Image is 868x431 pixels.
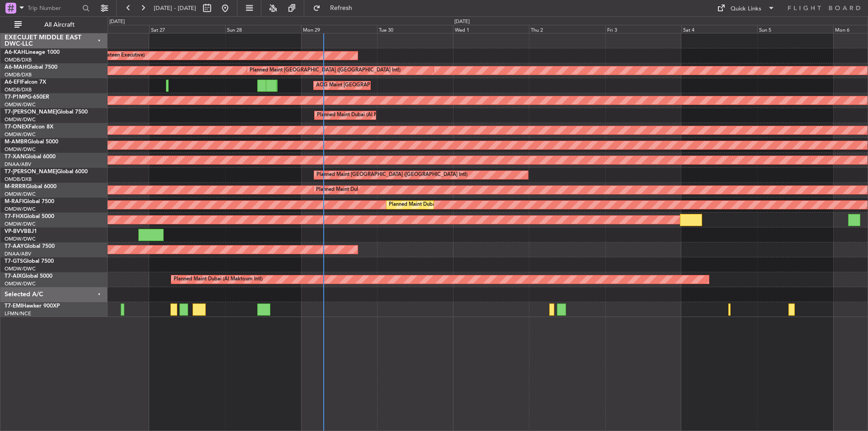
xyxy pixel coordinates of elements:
span: T7-EMI [5,303,22,309]
a: OMDW/DWC [5,116,36,123]
div: AOG Maint [GEOGRAPHIC_DATA] (Dubai Intl) [316,79,422,92]
a: A6-EFIFalcon 7X [5,80,46,85]
div: Planned Maint Dubai (Al Maktoum Intl) [317,109,406,122]
a: T7-ONEXFalcon 8X [5,124,53,130]
div: Planned Maint [GEOGRAPHIC_DATA] ([GEOGRAPHIC_DATA] Intl) [250,64,401,77]
a: LFMN/NCE [5,310,31,317]
div: [DATE] [109,18,125,26]
button: Quick Links [712,1,779,15]
div: Sat 4 [681,25,757,33]
a: OMDB/DXB [5,71,32,78]
a: DNAA/ABV [5,161,31,168]
a: T7-GTSGlobal 7500 [5,259,54,264]
span: T7-GTS [5,259,23,264]
span: M-RRRR [5,184,26,189]
span: T7-[PERSON_NAME] [5,109,57,115]
a: A6-MAHGlobal 7500 [5,65,57,70]
button: All Aircraft [10,18,98,32]
span: T7-P1MP [5,95,27,100]
div: Wed 1 [453,25,529,33]
input: Trip Number [28,1,80,15]
a: T7-[PERSON_NAME]Global 6000 [5,169,88,175]
a: OMDB/DXB [5,86,32,93]
span: Refresh [322,5,360,11]
a: OMDB/DXB [5,176,32,183]
span: T7-AIX [5,274,22,279]
span: [DATE] - [DATE] [154,4,196,12]
a: T7-FHXGlobal 5000 [5,214,54,219]
a: OMDW/DWC [5,236,36,242]
a: M-RRRRGlobal 6000 [5,184,57,189]
div: Sun 5 [757,25,833,33]
span: VP-BVV [5,229,24,234]
span: A6-KAH [5,50,25,55]
span: T7-[PERSON_NAME] [5,169,57,175]
div: Thu 2 [529,25,605,33]
div: Quick Links [731,5,761,14]
div: Planned Maint Dubai (Al Maktoum Intl) [174,273,263,286]
a: OMDW/DWC [5,131,36,138]
span: T7-ONEX [5,124,28,130]
span: T7-FHX [5,214,24,219]
a: M-AMBRGlobal 5000 [5,139,58,145]
a: OMDB/DXB [5,57,32,63]
span: A6-MAH [5,65,27,70]
div: [DATE] [454,18,470,26]
a: T7-EMIHawker 900XP [5,303,60,309]
div: Planned Maint [GEOGRAPHIC_DATA] ([GEOGRAPHIC_DATA] Intl) [316,168,467,182]
a: T7-XANGlobal 6000 [5,154,56,160]
span: T7-AAY [5,244,24,249]
a: OMDW/DWC [5,191,36,198]
div: Tue 30 [377,25,453,33]
a: T7-AIXGlobal 5000 [5,274,52,279]
a: OMDW/DWC [5,206,36,213]
div: Fri 3 [605,25,681,33]
a: OMDW/DWC [5,221,36,227]
a: A6-KAHLineage 1000 [5,50,60,55]
span: M-AMBR [5,139,28,145]
a: T7-AAYGlobal 7500 [5,244,55,249]
a: T7-[PERSON_NAME]Global 7500 [5,109,88,115]
a: OMDW/DWC [5,280,36,287]
div: Mon 29 [301,25,377,33]
a: T7-P1MPG-650ER [5,95,49,100]
a: OMDW/DWC [5,101,36,108]
a: VP-BVVBBJ1 [5,229,37,234]
span: All Aircraft [24,22,95,28]
div: Sat 27 [149,25,225,33]
span: A6-EFI [5,80,21,85]
div: Fri 26 [73,25,149,33]
div: Sun 28 [225,25,301,33]
span: T7-XAN [5,154,25,160]
a: OMDW/DWC [5,146,36,153]
span: M-RAFI [5,199,24,204]
a: DNAA/ABV [5,251,31,257]
a: OMDW/DWC [5,265,36,272]
a: M-RAFIGlobal 7500 [5,199,54,204]
button: Refresh [309,1,363,15]
div: Planned Maint Dubai (Al Maktoum Intl) [389,198,478,212]
div: Planned Maint Dubai (Al Maktoum Intl) [316,183,405,197]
